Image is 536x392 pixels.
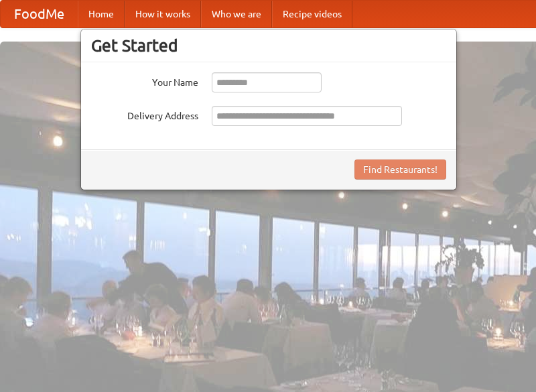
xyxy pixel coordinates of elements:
a: FoodMe [1,1,78,27]
label: Your Name [91,72,198,89]
a: How it works [125,1,201,27]
h3: Get Started [91,36,446,56]
button: Find Restaurants! [354,159,446,180]
label: Delivery Address [91,106,198,123]
a: Recipe videos [272,1,352,27]
a: Who we are [201,1,272,27]
a: Home [78,1,125,27]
